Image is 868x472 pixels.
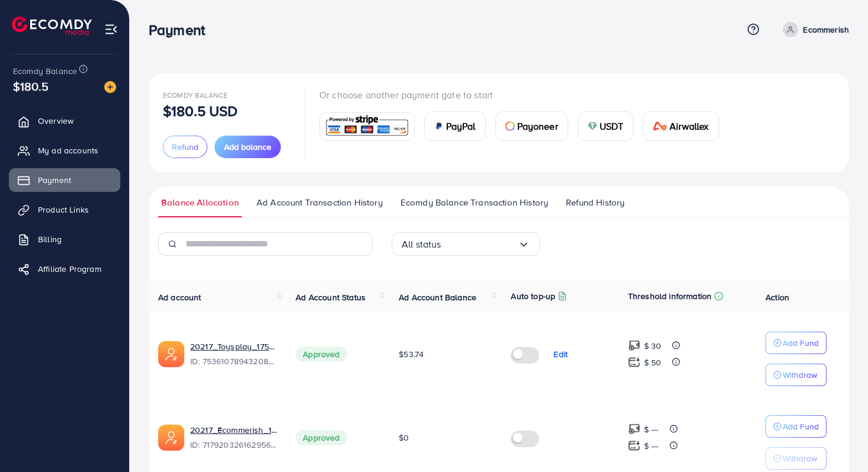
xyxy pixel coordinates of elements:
img: top-up amount [628,356,640,368]
span: Billing [38,233,62,245]
img: menu [104,23,118,36]
span: Affiliate Program [38,263,101,275]
span: Product Links [38,204,89,216]
p: Withdraw [783,451,817,465]
a: Overview [9,109,120,133]
p: Or choose another payment gate to start [319,88,729,102]
span: Ecomdy Balance Transaction History [401,196,548,209]
p: $180.5 USD [163,104,238,118]
p: $ --- [644,422,659,436]
div: Search for option [392,232,540,256]
img: top-up amount [628,439,640,452]
button: Withdraw [765,447,827,470]
span: Refund [172,141,198,153]
div: <span class='underline'>20217_Ecommerish_1671538567614</span></br>7179203261629562881 [190,424,277,451]
a: cardPayPal [424,111,486,141]
img: card [434,121,444,131]
img: ic-ads-acc.e4c84228.svg [158,341,184,367]
button: Withdraw [765,364,827,386]
span: Ad Account Balance [399,291,476,303]
span: Refund History [566,196,624,209]
span: Add balance [224,141,271,153]
p: Add Fund [783,419,819,434]
h3: Payment [149,21,214,38]
span: Airwallex [670,119,709,133]
input: Search for option [441,235,518,253]
p: Add Fund [783,336,819,350]
a: Payment [9,168,120,192]
p: Ecommerish [803,23,849,37]
span: Balance Allocation [161,196,239,209]
p: $ 30 [644,339,662,353]
span: Ad Account Status [296,291,366,303]
img: card [324,114,411,139]
a: Ecommerish [778,22,849,37]
div: <span class='underline'>20217_Toysplay_1754636899370</span></br>7536107894320824321 [190,341,277,368]
p: Auto top-up [511,289,555,303]
img: top-up amount [628,339,640,352]
span: PayPal [446,119,476,133]
img: image [104,81,116,93]
button: Add Fund [765,332,827,354]
img: ic-ads-acc.e4c84228.svg [158,425,184,451]
p: Threshold information [628,289,712,303]
span: $0 [399,432,409,444]
img: top-up amount [628,423,640,435]
span: My ad accounts [38,145,98,156]
span: ID: 7536107894320824321 [190,355,277,367]
a: cardAirwallex [643,111,719,141]
span: Ecomdy Balance [163,90,228,100]
span: Ecomdy Balance [13,65,77,77]
button: Refund [163,136,207,158]
button: Add Fund [765,415,827,438]
p: Edit [553,347,568,361]
span: $53.74 [399,348,424,360]
span: Ad Account Transaction History [257,196,383,209]
span: USDT [600,119,624,133]
a: card [319,112,415,141]
p: $ --- [644,439,659,453]
img: card [653,121,667,131]
span: Approved [296,346,347,362]
a: 20217_Toysplay_1754636899370 [190,341,277,352]
button: Add balance [214,136,281,158]
span: Payoneer [517,119,558,133]
span: Action [765,291,789,303]
span: All status [402,235,441,253]
span: Ad account [158,291,201,303]
span: Overview [38,115,73,127]
p: Withdraw [783,368,817,382]
a: Billing [9,227,120,251]
a: cardPayoneer [495,111,568,141]
img: logo [12,17,92,35]
span: $180.5 [13,78,49,95]
a: 20217_Ecommerish_1671538567614 [190,424,277,436]
p: $ 50 [644,355,662,370]
a: Product Links [9,198,120,221]
span: Payment [38,174,71,186]
a: cardUSDT [578,111,634,141]
a: Affiliate Program [9,257,120,281]
a: My ad accounts [9,139,120,162]
img: card [588,121,597,131]
span: Approved [296,430,347,445]
span: ID: 7179203261629562881 [190,439,277,451]
img: card [505,121,515,131]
